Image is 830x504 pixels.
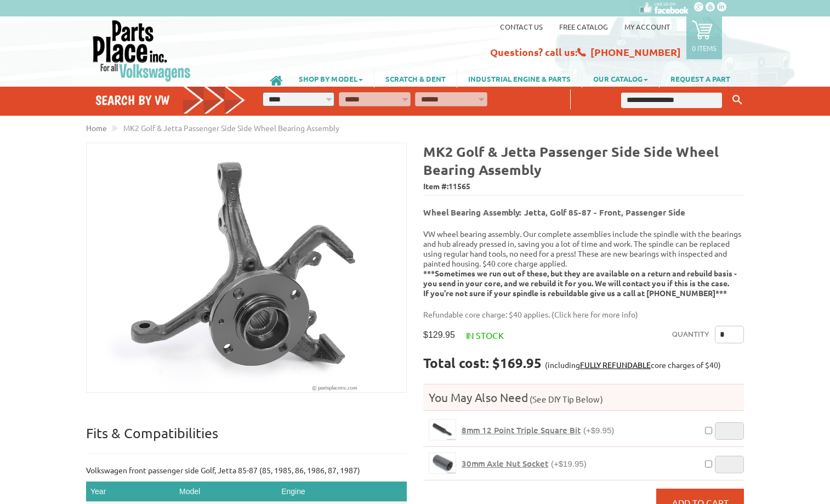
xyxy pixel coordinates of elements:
h4: Search by VW [95,92,246,108]
span: MK2 Golf & Jetta Passenger Side Side Wheel Bearing Assembly [123,123,339,133]
a: INDUSTRIAL ENGINE & PARTS [457,69,582,88]
span: (See DIY Tip Below) [528,394,603,404]
img: MK2 Golf & Jetta Passenger Side Side Wheel Bearing Assembly [87,143,406,392]
span: (including core charges of $40) [545,360,721,370]
b: Wheel Bearing Assembly: Jetta, Golf 85-87 - Front, Passenger Side [423,207,685,218]
a: 8mm 12 Point Triple Square Bit [429,419,456,440]
strong: Total cost: $169.95 [423,354,542,371]
span: 8mm 12 Point Triple Square Bit [462,424,581,435]
p: Fits & Compatibilities [86,424,407,454]
a: SCRATCH & DENT [374,69,457,88]
a: OUR CATALOG [582,69,659,88]
span: In stock [466,330,504,341]
p: 0 items [692,43,717,53]
img: 30mm Axle Nut Socket [429,453,456,473]
a: FULLY REFUNDABLE [580,360,651,370]
span: 11565 [448,181,470,191]
p: Volkswagen front passenger side Golf, Jetta 85-87 (85, 1985, 86, 1986, 87, 1987) [86,465,407,476]
p: VW wheel bearing assembly. Our complete assemblies include the spindle with the bearings and hub ... [423,229,744,298]
a: SHOP BY MODEL [288,69,374,88]
p: Refundable core charge: $40 applies. ( ) [423,309,736,320]
a: Click here for more info [554,309,635,319]
img: 8mm 12 Point Triple Square Bit [429,420,456,440]
a: 30mm Axle Nut Socket(+$19.95) [462,458,587,469]
span: Item #: [423,179,744,195]
h4: You May Also Need [423,390,744,405]
a: Home [86,123,107,133]
label: Quantity [672,326,709,343]
a: Free Catalog [559,22,608,31]
a: 30mm Axle Nut Socket [429,452,456,474]
span: (+$19.95) [551,459,587,468]
img: Parts Place Inc! [92,19,192,82]
a: Contact us [500,22,543,31]
a: 8mm 12 Point Triple Square Bit(+$9.95) [462,425,614,435]
th: Engine [277,482,407,502]
span: (+$9.95) [583,426,614,435]
span: $129.95 [423,330,455,340]
button: Keyword Search [729,91,746,109]
b: MK2 Golf & Jetta Passenger Side Side Wheel Bearing Assembly [423,143,719,178]
b: ***Sometimes we run out of these, but they are available on a return and rebuild basis - you send... [423,268,737,298]
th: Year [86,482,175,502]
a: My Account [624,22,670,31]
th: Model [175,482,277,502]
a: 0 items [686,16,722,59]
a: REQUEST A PART [660,69,741,88]
span: 30mm Axle Nut Socket [462,458,548,469]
